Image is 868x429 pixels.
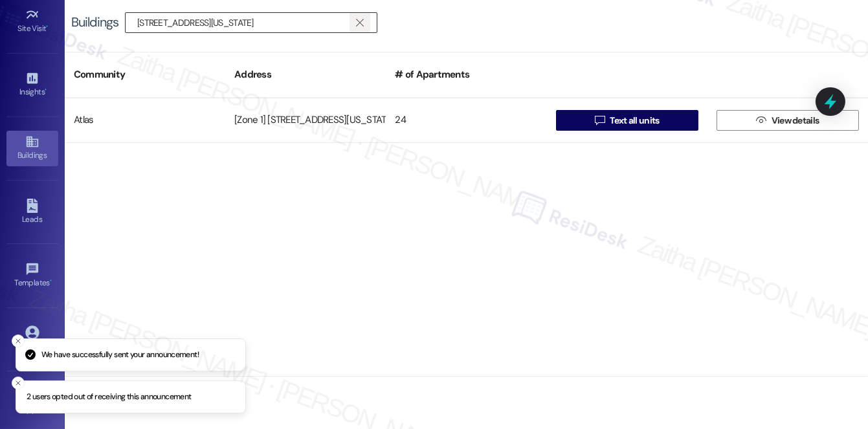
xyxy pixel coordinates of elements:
[6,322,58,357] a: Account
[225,107,386,133] div: [Zone 1] [STREET_ADDRESS][US_STATE]
[6,4,58,39] a: Site Visit •
[65,107,225,133] div: Atlas
[386,59,546,91] div: # of Apartments
[6,131,58,166] a: Buildings
[756,115,766,126] i: 
[556,110,698,131] button: Text all units
[6,385,58,420] a: Support
[6,67,58,102] a: Insights •
[610,114,659,127] span: Text all units
[350,13,370,32] button: Clear text
[772,114,819,127] span: View details
[717,110,859,131] button: View details
[12,377,25,390] button: Close toast
[225,59,386,91] div: Address
[386,107,546,133] div: 24
[45,85,47,94] span: •
[6,195,58,230] a: Leads
[71,16,118,29] div: Buildings
[41,349,199,361] p: We have successfully sent your announcement!
[47,22,49,31] span: •
[137,14,350,32] input: Search by building address
[50,276,52,285] span: •
[6,258,58,293] a: Templates •
[356,17,363,28] i: 
[27,391,192,403] p: 2 users opted out of receiving this announcement
[12,335,25,347] button: Close toast
[595,115,605,126] i: 
[65,59,225,91] div: Community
